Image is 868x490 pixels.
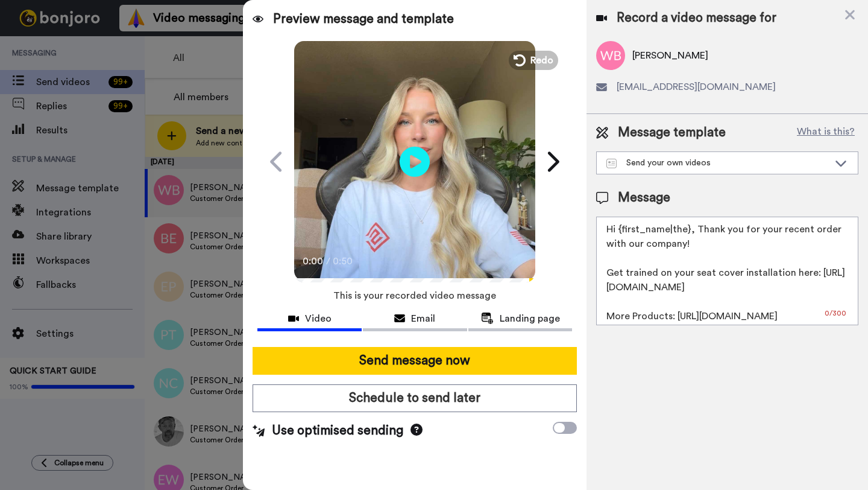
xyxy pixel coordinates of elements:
[253,384,577,412] button: Schedule to send later
[617,80,776,94] span: [EMAIL_ADDRESS][DOMAIN_NAME]
[333,254,354,269] span: 0:50
[305,311,332,326] span: Video
[596,217,858,325] textarea: Hi {first_name|the}, Thank you for your recent order with our company! Get trained on your seat c...
[303,254,324,269] span: 0:00
[606,159,617,168] img: Message-temps.svg
[618,124,726,142] span: Message template
[333,282,496,309] span: This is your recorded video message
[500,311,560,326] span: Landing page
[253,347,577,375] button: Send message now
[411,311,435,326] span: Email
[606,157,829,169] div: Send your own videos
[272,422,403,440] span: Use optimised sending
[326,254,330,269] span: /
[618,189,670,207] span: Message
[793,124,858,142] button: What is this?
